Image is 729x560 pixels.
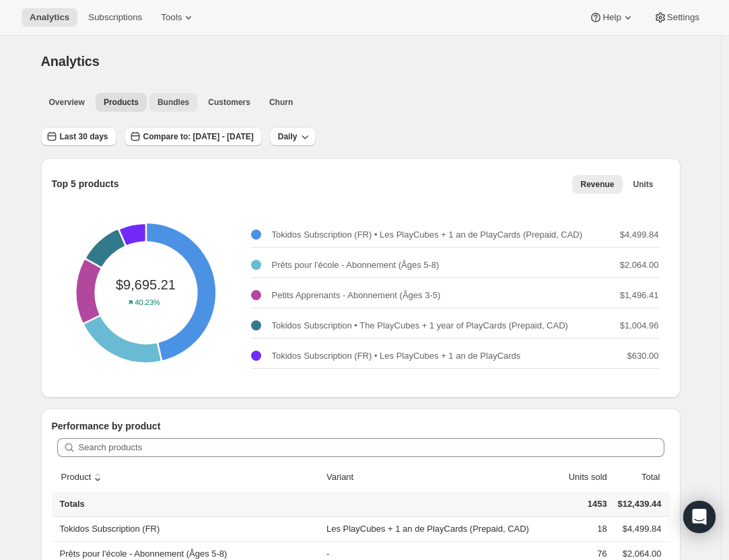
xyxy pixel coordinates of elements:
[272,349,521,363] p: Tokidos Subscription (FR) • Les PlayCubes + 1 an de PlayCards
[272,258,440,272] p: Prêts pour l'école - Abonnement (Âges 5-8)
[52,517,322,541] th: Tokidos Subscription (FR)
[324,464,369,490] button: Variant
[161,12,182,23] span: Tools
[683,501,716,533] div: Open Intercom Messenger
[88,12,142,23] span: Subscriptions
[269,97,293,108] span: Churn
[272,319,568,332] p: Tokidos Subscription • The PlayCubes + 1 year of PlayCards (Prepaid, CAD)
[41,127,116,146] button: Last 30 days
[580,179,614,190] span: Revenue
[52,419,670,433] p: Performance by product
[22,8,77,27] button: Analytics
[104,97,139,108] span: Products
[49,97,85,108] span: Overview
[611,517,670,541] td: $4,499.84
[30,12,69,23] span: Analytics
[272,228,583,242] p: Tokidos Subscription (FR) • Les PlayCubes + 1 an de PlayCards (Prepaid, CAD)
[52,177,119,190] p: Top 5 products
[581,8,642,27] button: Help
[627,349,659,363] p: $630.00
[633,179,654,190] span: Units
[153,8,203,27] button: Tools
[611,492,670,517] td: $12,439.44
[158,97,189,108] span: Bundles
[620,289,659,302] p: $1,496.41
[60,131,108,142] span: Last 30 days
[667,12,699,23] span: Settings
[278,131,298,142] span: Daily
[208,97,250,108] span: Customers
[143,131,254,142] span: Compare to: [DATE] - [DATE]
[553,464,609,490] button: Units sold
[626,464,662,490] button: Total
[549,517,611,541] td: 18
[620,228,659,242] p: $4,499.84
[52,492,322,517] th: Totals
[80,8,150,27] button: Subscriptions
[549,492,611,517] td: 1453
[620,258,659,272] p: $2,064.00
[620,319,659,332] p: $1,004.96
[41,54,100,69] span: Analytics
[272,289,441,302] p: Petits Apprenants - Abonnement (Âges 3-5)
[59,464,107,490] button: sort ascending byProduct
[322,517,549,541] td: Les PlayCubes + 1 an de PlayCards (Prepaid, CAD)
[646,8,707,27] button: Settings
[79,438,664,457] input: Search products
[602,12,621,23] span: Help
[270,127,316,146] button: Daily
[125,127,262,146] button: Compare to: [DATE] - [DATE]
